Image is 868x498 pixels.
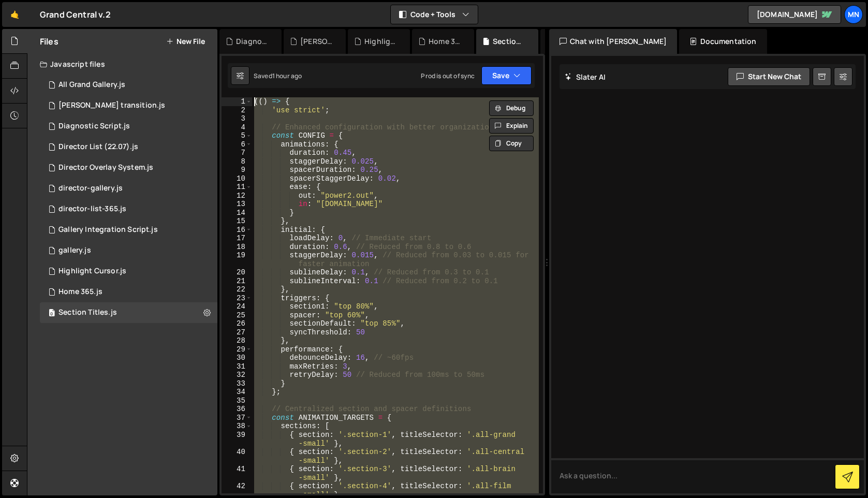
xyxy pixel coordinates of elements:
[222,294,252,303] div: 23
[222,209,252,217] div: 14
[40,75,217,95] div: 15298/43578.js
[222,371,252,379] div: 32
[493,36,526,47] div: Section Titles.js
[429,36,462,47] div: Home 365.js
[748,5,841,24] a: [DOMAIN_NAME]
[222,362,252,371] div: 31
[222,354,252,362] div: 30
[222,217,252,226] div: 15
[40,302,217,323] div: 15298/40223.js
[222,448,252,465] div: 40
[2,2,27,27] a: 🤙
[58,225,158,235] div: Gallery Integration Script.js
[40,199,217,219] div: 15298/40379.js
[728,67,810,86] button: Start new chat
[565,72,606,82] h2: Slater AI
[40,240,217,261] div: 15298/40483.js
[222,285,252,294] div: 22
[222,345,252,354] div: 29
[222,234,252,243] div: 17
[222,311,252,320] div: 25
[222,251,252,268] div: 19
[489,136,534,151] button: Copy
[40,282,217,302] div: 15298/40183.js
[222,277,252,286] div: 21
[222,414,252,422] div: 37
[40,116,217,137] div: 15298/43601.js
[40,8,111,21] div: Grand Central v.2
[40,261,217,282] div: 15298/43117.js
[236,36,269,47] div: Diagnostic Script.js
[58,204,126,214] div: director-list-365.js
[481,66,532,85] button: Save
[364,36,398,47] div: Highlight Cursor.js
[222,183,252,192] div: 11
[391,5,478,24] button: Code + Tools
[222,106,252,115] div: 2
[222,97,252,106] div: 1
[222,140,252,149] div: 6
[421,71,475,80] div: Prod is out of sync
[844,5,863,24] a: MN
[27,54,217,75] div: Javascript files
[40,95,217,116] div: 15298/41315.js
[222,465,252,482] div: 41
[222,328,252,337] div: 27
[679,29,767,54] div: Documentation
[40,219,217,240] div: 15298/43118.js
[58,163,153,172] div: Director Overlay System.js
[222,123,252,132] div: 4
[254,71,302,80] div: Saved
[489,118,534,134] button: Explain
[272,71,302,80] div: 1 hour ago
[58,142,138,152] div: Director List (22.07).js
[222,302,252,311] div: 24
[58,122,130,131] div: Diagnostic Script.js
[222,149,252,157] div: 7
[222,379,252,388] div: 33
[40,137,217,157] div: 15298/43501.js
[222,131,252,140] div: 5
[58,246,91,255] div: gallery.js
[222,157,252,166] div: 8
[40,157,217,178] div: 15298/42891.js
[58,101,165,110] div: [PERSON_NAME] transition.js
[49,310,55,318] span: 0
[222,114,252,123] div: 3
[166,37,205,46] button: New File
[549,29,678,54] div: Chat with [PERSON_NAME]
[222,319,252,328] div: 26
[222,405,252,414] div: 36
[222,166,252,174] div: 9
[222,243,252,252] div: 18
[58,184,123,193] div: director-gallery.js
[222,336,252,345] div: 28
[222,431,252,448] div: 39
[222,192,252,200] div: 12
[222,226,252,235] div: 16
[222,200,252,209] div: 13
[58,287,102,297] div: Home 365.js
[58,267,126,276] div: Highlight Cursor.js
[489,100,534,116] button: Debug
[222,174,252,183] div: 10
[222,268,252,277] div: 20
[58,80,125,90] div: All Grand Gallery.js
[58,308,117,317] div: Section Titles.js
[300,36,333,47] div: [PERSON_NAME] transition.js
[222,422,252,431] div: 38
[222,397,252,405] div: 35
[40,36,58,47] h2: Files
[40,178,217,199] div: 15298/40373.js
[222,388,252,397] div: 34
